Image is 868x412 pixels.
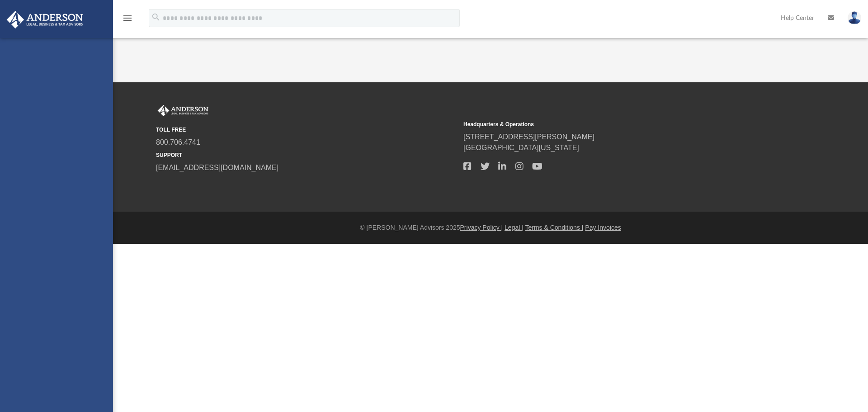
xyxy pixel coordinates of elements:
i: menu [122,13,133,24]
img: User Pic [848,11,861,24]
a: [GEOGRAPHIC_DATA][US_STATE] [463,144,579,152]
small: SUPPORT [156,151,457,159]
i: search [151,12,161,22]
a: 800.706.4741 [156,138,200,146]
a: [STREET_ADDRESS][PERSON_NAME] [463,133,594,141]
img: Anderson Advisors Platinum Portal [156,105,210,117]
a: Legal | [505,224,524,231]
small: TOLL FREE [156,126,457,134]
a: Terms & Conditions | [525,224,584,231]
a: [EMAIL_ADDRESS][DOMAIN_NAME] [156,164,278,171]
a: Privacy Policy | [460,224,503,231]
a: Pay Invoices [585,224,621,231]
small: Headquarters & Operations [463,120,764,128]
img: Anderson Advisors Platinum Portal [4,11,86,28]
div: © [PERSON_NAME] Advisors 2025 [113,223,868,232]
a: menu [122,17,133,24]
